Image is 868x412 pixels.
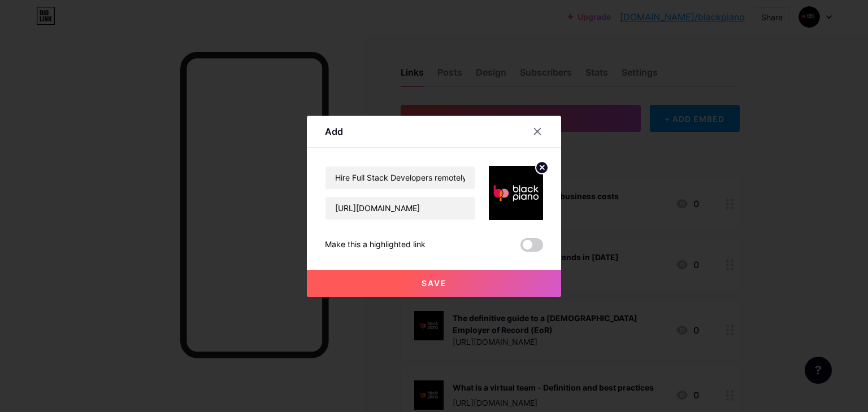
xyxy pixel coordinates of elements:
[325,125,343,138] div: Add
[422,278,447,288] span: Save
[325,238,426,252] div: Make this a highlighted link
[489,166,543,220] img: link_thumbnail
[325,166,475,189] input: Title
[307,270,561,297] button: Save
[325,197,475,220] input: URL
